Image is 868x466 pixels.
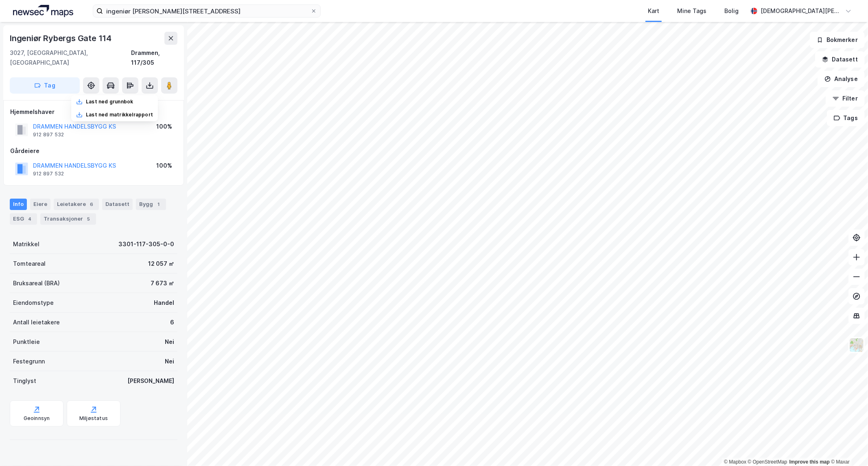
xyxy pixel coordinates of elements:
[10,32,113,45] div: Ingeniør Rybergs Gate 114
[13,259,46,269] div: Tomteareal
[87,200,96,208] div: 6
[648,6,659,16] div: Kart
[10,107,177,117] div: Hjemmelshaver
[13,317,60,327] div: Antall leietakere
[10,146,177,156] div: Gårdeiere
[677,6,706,16] div: Mine Tags
[849,337,864,353] img: Z
[724,459,746,465] a: Mapbox
[24,415,50,422] div: Geoinnsyn
[170,317,174,327] div: 6
[131,48,177,68] div: Drammen, 117/305
[10,199,27,210] div: Info
[79,415,108,422] div: Miljøstatus
[13,239,39,249] div: Matrikkel
[118,239,174,249] div: 3301-117-305-0-0
[40,213,96,225] div: Transaksjoner
[148,259,174,269] div: 12 057 ㎡
[748,459,787,465] a: OpenStreetMap
[127,376,174,386] div: [PERSON_NAME]
[155,200,163,208] div: 1
[26,215,34,223] div: 4
[818,71,865,87] button: Analyse
[86,112,153,118] div: Last ned matrikkelrapport
[33,131,64,138] div: 912 897 532
[815,51,865,68] button: Datasett
[54,199,99,210] div: Leietakere
[103,5,310,17] input: Søk på adresse, matrikkel, gårdeiere, leietakere eller personer
[102,199,133,210] div: Datasett
[789,459,830,465] a: Improve this map
[10,77,80,94] button: Tag
[165,337,174,347] div: Nei
[13,5,73,17] img: logo.a4113a55bc3d86da70a041830d287a7e.svg
[136,199,166,210] div: Bygg
[151,278,174,288] div: 7 673 ㎡
[13,376,36,386] div: Tinglyst
[165,357,174,366] div: Nei
[86,98,133,105] div: Last ned grunnbok
[13,357,45,366] div: Festegrunn
[827,427,868,466] iframe: Chat Widget
[810,32,865,48] button: Bokmerker
[33,171,64,177] div: 912 897 532
[156,161,172,171] div: 100%
[827,427,868,466] div: Kontrollprogram for chat
[10,48,131,68] div: 3027, [GEOGRAPHIC_DATA], [GEOGRAPHIC_DATA]
[10,213,37,225] div: ESG
[30,199,50,210] div: Eiere
[85,215,93,223] div: 5
[156,122,172,131] div: 100%
[724,6,739,16] div: Bolig
[826,90,865,107] button: Filter
[154,298,174,308] div: Handel
[13,337,40,347] div: Punktleie
[13,278,60,288] div: Bruksareal (BRA)
[13,298,54,308] div: Eiendomstype
[827,110,865,126] button: Tags
[761,6,842,16] div: [DEMOGRAPHIC_DATA][PERSON_NAME]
